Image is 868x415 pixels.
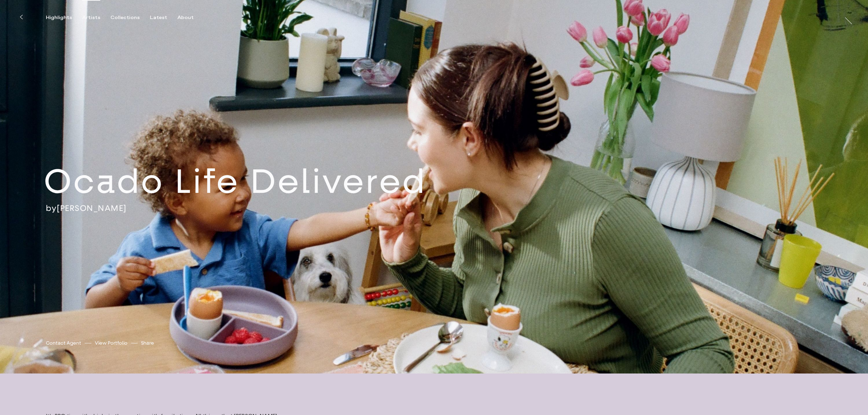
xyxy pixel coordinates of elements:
[141,338,154,348] button: Share
[150,15,177,21] button: Latest
[82,15,100,21] div: Artists
[46,15,82,21] button: Highlights
[46,339,81,347] a: Contact Agent
[46,15,72,21] div: Highlights
[44,161,472,203] h2: Ocado Life Delivered
[57,203,127,213] a: [PERSON_NAME]
[110,15,140,21] div: Collections
[110,15,150,21] button: Collections
[82,15,110,21] button: Artists
[150,15,167,21] div: Latest
[177,15,204,21] button: About
[177,15,194,21] div: About
[46,203,57,213] span: by
[95,339,127,347] a: View Portfolio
